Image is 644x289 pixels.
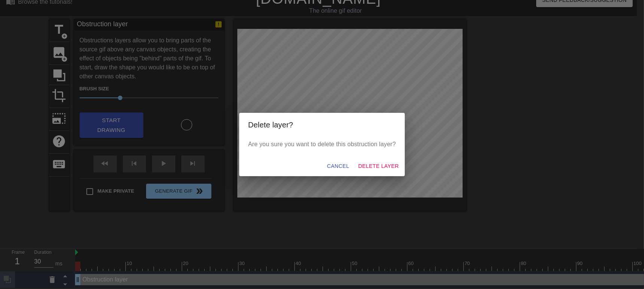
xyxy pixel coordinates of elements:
button: Delete Layer [355,159,402,173]
span: Delete Layer [358,162,399,171]
button: Cancel [324,159,352,173]
span: Cancel [327,162,349,171]
h2: Delete layer? [248,119,396,131]
p: Are you sure you want to delete this obstruction layer? [248,140,396,149]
